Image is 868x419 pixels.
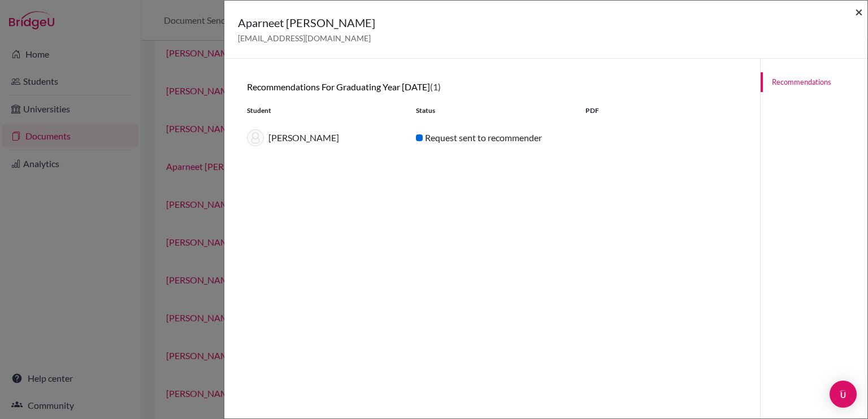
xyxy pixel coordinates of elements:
[855,5,863,19] button: Close
[238,33,371,43] span: [EMAIL_ADDRESS][DOMAIN_NAME]
[247,81,737,92] h6: Recommendations for graduating year [DATE]
[761,72,867,92] a: Recommendations
[407,106,576,116] div: Status
[830,381,857,408] div: Open Intercom Messenger
[238,106,407,116] div: Student
[577,106,746,116] div: PDF
[238,129,407,146] div: [PERSON_NAME]
[247,129,264,146] img: thumb_default-9baad8e6c595f6d87dbccf3bc005204999cb094ff98a76d4c88bb8097aa52fd3.png
[855,3,863,20] span: ×
[238,14,375,31] h5: Aparneet [PERSON_NAME]
[407,131,576,145] div: Request sent to recommender
[430,81,441,92] span: (1)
